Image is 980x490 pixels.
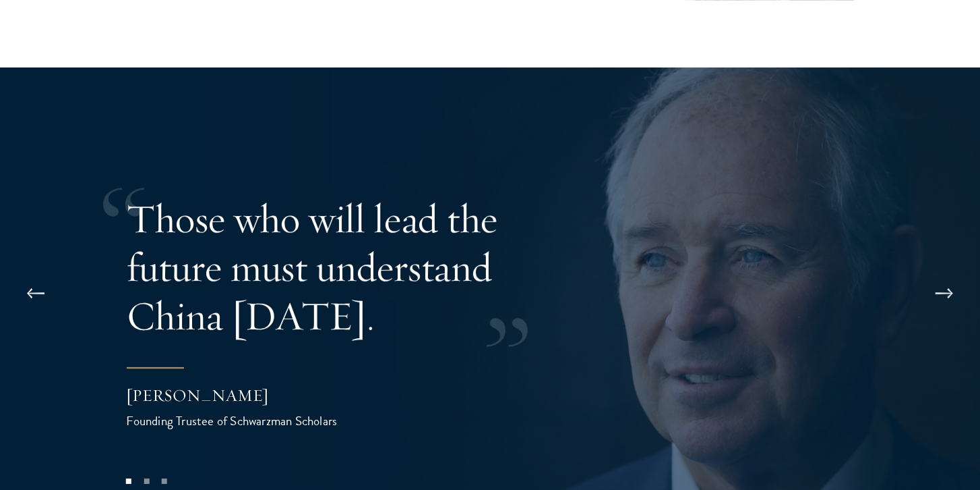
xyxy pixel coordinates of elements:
[127,411,396,431] div: Founding Trustee of Schwarzman Scholars
[127,194,565,340] p: Those who will lead the future must understand China [DATE].
[127,384,396,407] div: [PERSON_NAME]
[120,472,137,490] button: 1 of 3
[137,472,155,490] button: 2 of 3
[156,472,173,490] button: 3 of 3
